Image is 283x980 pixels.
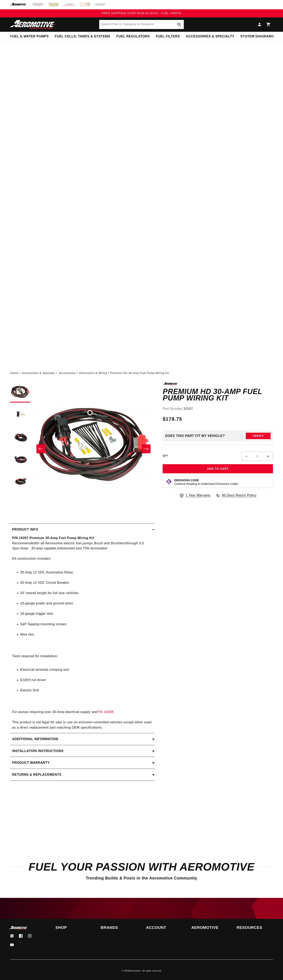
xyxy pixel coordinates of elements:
h2: Returns & replacements [12,772,61,777]
button: Emissions CodeContinue Reading to Understand Emissions Codes [174,478,238,486]
a: P/N 16308 [97,710,113,714]
summary: System Diagrams [237,32,277,41]
small: © 2025 . [122,970,142,972]
em: loomed and 70% terminated [64,547,107,550]
span: Fuel Filters [156,34,180,39]
button: search button [175,20,184,29]
h1: Premium HD 30-Amp Fuel Pump Wiring Kit [163,388,273,401]
li: Accessories & Specialty [22,371,58,375]
p: Continue Reading to Understand Emissions Codes [174,482,238,486]
summary: Fuel Filters [153,32,183,41]
li: Premium HD 30-Amp Fuel Pump Wiring Kit [110,371,169,375]
img: Emissions code [166,478,172,485]
span: 1 Year Warranty [186,493,211,498]
summary: Fuel Cells, Tanks & Systems [52,32,113,41]
summary: Accessories & Specialty [183,32,237,41]
span: FREE SHIPPING OVER $109.00 (EXCL. FUEL TANKS) [102,12,181,15]
li: 20' overall length for full size vehicles [20,590,153,596]
span: Fuel Cells, Tanks & Systems [55,34,110,39]
summary: Resources [237,926,273,929]
small: All rights reserved [142,970,161,972]
a: Accessories [59,371,75,375]
button: Slide left [36,444,45,453]
span: System Diagrams [240,34,274,39]
em: fully [57,547,64,550]
nav: breadcrumbs [10,371,273,375]
summary: Account [146,926,182,929]
em: Recommended [12,541,35,545]
li: Self Tapping mounting screws [20,622,153,627]
summary: Fuel Regulators [113,32,153,41]
a: Electronics & Wiring [79,371,107,375]
button: Add to Cart [163,464,273,473]
button: Load image 2 in gallery view [10,405,30,425]
li: 10-gauge power and ground wires [20,601,153,606]
button: Verify [246,433,270,439]
button: Load image 1 in gallery view [10,382,30,403]
label: QTY [163,454,168,458]
a: 90 Days Return Policy [215,493,257,502]
strong: P/N 16307 Premium 30-Amp Fuel Pump Wiring Kit [12,536,94,540]
li: Wire ties. [20,632,153,637]
div: Does This part fit My vehicle? [165,434,225,438]
img: Aeromotive [9,20,59,29]
summary: Brands [101,926,137,929]
h2: Additional information [12,736,58,742]
h2: Installation Instructions [12,748,64,754]
strong: 16307 [183,407,193,410]
li: 30 Amp 12 VDC Circuit Breaker [20,580,153,585]
summary: Product Info [10,524,155,535]
h2: Fuel Your Passion with Aeromotive [10,862,273,872]
h2: Product Info [12,527,38,532]
span: Accessories & Specialty [186,34,234,39]
summary: Shop [55,926,92,929]
button: Load image 3 in gallery view [10,427,30,447]
img: Aeromotive [9,926,29,930]
summary: Product warranty [10,757,155,769]
span: Fuel & Water Pumps [10,34,49,39]
li: Electrical terminal crimping tool [20,667,153,672]
a: Aeromotive [129,970,141,972]
summary: Aeromotive [191,926,228,929]
em: for all Aeromotive electric fuel pumps Brush and Brushless [35,541,126,545]
div: Part Number: [163,406,273,411]
div: , Kit construction includes: Tools required for installation: For pumps requiring over 30-Amp ele... [10,535,155,730]
li: 5/16 nut driver [20,677,153,683]
button: Load image 4 in gallery view [10,449,30,469]
span: 90 Days Return Policy [222,493,257,502]
li: 16-gauge trigger wire [20,611,153,616]
summary: Installation Instructions [10,745,155,757]
span: Fuel Regulators [116,34,150,39]
h2: Product warranty [12,760,50,765]
summary: Fuel & Water Pumps [7,32,52,41]
summary: Returns & replacements [10,769,155,781]
input: Search by Part Number, Category or Keyword [99,20,184,29]
span: $178.75 [163,415,182,423]
a: 1 Year Warranty [179,493,211,498]
li: 30 Amp 12 VDC Automotive Relay [20,570,153,575]
summary: Additional information [10,733,155,745]
span: Trending Builds & Posts in the Aeromotive Community [86,876,197,880]
strong: Emissions Code [174,479,199,482]
button: Slide right [142,444,151,453]
li: Electric Drill [20,688,153,693]
button: Load image 5 in gallery view [10,471,30,492]
media-gallery: Gallery Viewer [10,382,155,515]
a: Home [10,371,18,375]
